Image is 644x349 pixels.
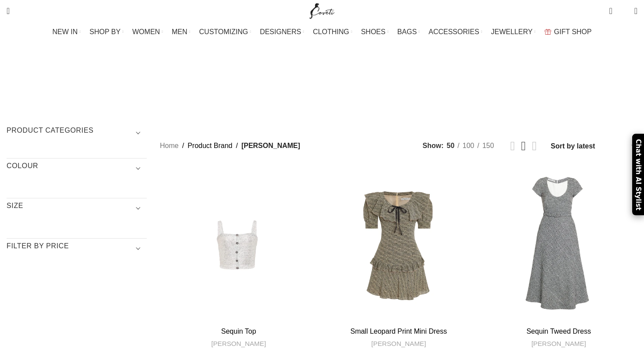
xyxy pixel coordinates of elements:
[211,339,266,348] a: [PERSON_NAME]
[610,4,616,11] span: 0
[2,2,14,20] a: Search
[491,28,533,36] span: JEWELLERY
[428,28,479,36] span: ACCESSORIES
[621,9,627,15] span: 0
[160,166,317,323] a: Sequin Top
[313,28,349,36] span: CLOTHING
[545,23,592,41] a: GIFT SHOP
[308,7,337,14] a: Site logo
[172,28,188,36] span: MEN
[132,23,163,41] a: WOMEN
[132,28,160,36] span: WOMEN
[199,23,251,41] a: CUSTOMIZING
[53,28,78,36] span: NEW IN
[7,201,147,216] h3: SIZE
[320,166,477,323] a: Small Leopard Print Mini Dress
[53,23,81,41] a: NEW IN
[260,23,304,41] a: DESIGNERS
[221,328,256,335] a: Sequin Top
[199,28,248,36] span: CUSTOMIZING
[172,23,190,41] a: MEN
[545,29,551,35] img: GiftBag
[350,328,447,335] a: Small Leopard Print Mini Dress
[397,28,417,36] span: BAGS
[531,339,586,348] a: [PERSON_NAME]
[260,28,301,36] span: DESIGNERS
[2,23,642,41] div: Main navigation
[480,166,637,323] a: Sequin Tweed Dress
[554,28,592,36] span: GIFT SHOP
[313,23,352,41] a: CLOTHING
[361,23,389,41] a: SHOES
[7,241,147,256] h3: Filter by price
[89,23,124,41] a: SHOP BY
[491,23,536,41] a: JEWELLERY
[372,339,426,348] a: [PERSON_NAME]
[527,328,591,335] a: Sequin Tweed Dress
[428,23,482,41] a: ACCESSORIES
[361,28,386,36] span: SHOES
[89,28,120,36] span: SHOP BY
[605,2,616,20] a: 0
[7,126,147,141] h3: Product categories
[619,2,628,20] div: My Wishlist
[7,161,147,176] h3: COLOUR
[397,23,420,41] a: BAGS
